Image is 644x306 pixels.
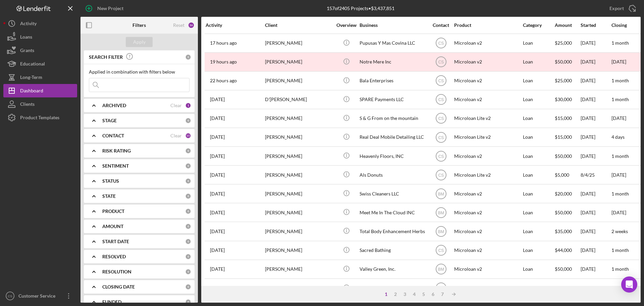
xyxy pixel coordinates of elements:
[327,6,394,11] div: 157 of 2405 Projects • $3,437,851
[170,103,182,108] div: Clear
[3,44,77,57] a: Grants
[89,54,123,60] b: SEARCH FILTER
[102,299,121,305] b: FUNDED
[185,178,191,184] div: 0
[428,292,438,297] div: 6
[438,116,444,121] text: CS
[3,289,77,303] button: CSCustomer Service
[581,72,611,90] div: [DATE]
[523,166,554,184] div: Loan
[3,57,77,71] button: Educational
[454,242,521,259] div: Microloan v2
[102,209,124,214] b: PRODUCT
[265,279,332,297] div: [PERSON_NAME]
[102,254,126,259] b: RESOLVED
[523,128,554,146] div: Loan
[102,269,131,274] b: RESOLUTION
[611,153,629,159] time: 1 month
[555,166,580,184] div: $5,000
[102,163,129,169] b: SENTIMENT
[611,228,628,234] time: 2 weeks
[360,204,427,221] div: Meet Me In The Cloud INC
[523,53,554,71] div: Loan
[581,222,611,240] div: [DATE]
[523,242,554,259] div: Loan
[170,133,182,138] div: Clear
[581,242,611,259] div: [DATE]
[210,40,237,46] time: 2025-08-12 22:32
[265,91,332,108] div: D'[PERSON_NAME]
[581,279,611,297] div: [DATE]
[102,103,126,108] b: ARCHIVED
[360,279,427,297] div: PortraitGoods, Inc.
[360,53,427,71] div: Notre Mere Inc
[3,84,77,97] a: Dashboard
[555,147,580,165] div: $50,000
[3,30,77,44] button: Loans
[132,23,146,28] b: Filters
[611,40,629,46] time: 1 month
[133,37,146,47] div: Apply
[555,91,580,108] div: $30,000
[210,248,225,253] time: 2025-08-06 00:11
[454,72,521,90] div: Microloan v2
[3,71,77,84] a: Long-Term
[581,91,611,108] div: [DATE]
[611,266,629,272] time: 1 month
[438,97,444,102] text: CS
[523,34,554,52] div: Loan
[581,110,611,127] div: [DATE]
[188,22,195,29] div: 16
[555,260,580,278] div: $50,000
[438,286,443,291] text: TP
[454,110,521,127] div: Microloan Lite v2
[185,208,191,214] div: 0
[611,247,629,253] time: 1 month
[265,110,332,127] div: [PERSON_NAME]
[102,178,119,184] b: STATUS
[438,210,444,215] text: BM
[265,185,332,203] div: [PERSON_NAME]
[210,285,225,291] time: 2025-08-05 22:18
[581,128,611,146] div: [DATE]
[428,23,453,28] div: Contact
[210,97,225,102] time: 2025-08-12 03:01
[438,173,444,177] text: CS
[419,292,428,297] div: 5
[20,44,34,59] div: Grants
[20,97,35,113] div: Clients
[360,72,427,90] div: Bala Enterprises
[581,260,611,278] div: [DATE]
[523,23,554,28] div: Category
[89,69,190,75] div: Applied in combination with filters below
[102,193,116,199] b: STATE
[360,242,427,259] div: Sacred Bathing
[3,17,77,30] button: Activity
[185,223,191,229] div: 0
[438,292,447,297] div: 7
[360,128,427,146] div: Real Deal Mobile Detailing LLC
[611,78,629,83] time: 1 month
[210,78,237,83] time: 2025-08-12 17:39
[438,267,444,272] text: BM
[265,72,332,90] div: [PERSON_NAME]
[438,60,444,64] text: CS
[126,37,153,47] button: Apply
[611,285,626,291] time: [DATE]
[454,23,521,28] div: Product
[400,292,410,297] div: 3
[454,166,521,184] div: Microloan Lite v2
[360,185,427,203] div: Swiss Cleaners LLC
[581,23,611,28] div: Started
[621,276,637,293] div: Open Intercom Messenger
[523,91,554,108] div: Loan
[185,299,191,305] div: 0
[102,239,129,244] b: START DATE
[210,229,225,234] time: 2025-08-06 02:01
[611,115,626,121] time: [DATE]
[20,30,32,45] div: Loans
[185,54,191,60] div: 0
[581,185,611,203] div: [DATE]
